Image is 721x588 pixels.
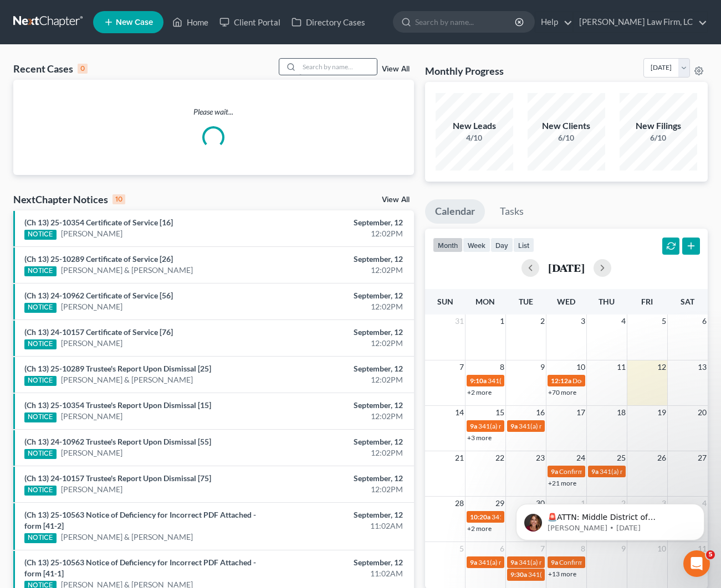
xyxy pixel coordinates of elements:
a: (Ch 13) 25-10354 Certificate of Service [16] [24,218,173,227]
span: 15 [494,406,505,419]
a: (Ch 13) 24-10962 Trustee's Report Upon Dismissal [55] [24,437,211,446]
span: 10 [575,360,586,374]
div: New Filings [620,120,697,132]
a: (Ch 13) 25-10354 Trustee's Report Upon Dismissal [15] [24,400,211,410]
span: Tue [519,297,533,306]
div: September, 12 [284,400,402,411]
div: 12:02PM [284,338,402,349]
span: 23 [535,451,546,465]
span: 14 [454,406,465,419]
a: (Ch 13) 25-10289 Trustee's Report Upon Dismissal [25] [24,364,211,373]
a: [PERSON_NAME] [61,484,122,495]
span: 19 [656,406,667,419]
a: Directory Cases [286,12,371,32]
a: [PERSON_NAME] [61,411,122,422]
span: 29 [494,497,505,510]
a: +3 more [467,434,492,442]
button: list [513,238,534,252]
input: Search by name... [299,59,377,75]
a: [PERSON_NAME] [61,447,122,458]
div: September, 12 [284,217,402,228]
div: 0 [78,64,88,74]
span: 341(a) meeting for [PERSON_NAME] [492,513,599,521]
a: Tasks [490,199,534,224]
span: 24 [575,451,586,465]
span: 21 [454,451,465,465]
a: +70 more [548,388,576,396]
div: NOTICE [24,486,57,496]
div: September, 12 [284,436,402,447]
div: NextChapter Notices [13,193,125,206]
span: 12:12a [551,376,571,385]
span: 341(a) meeting for [PERSON_NAME] & [PERSON_NAME] [528,570,694,579]
span: 10:20a [470,513,490,521]
div: 6/10 [620,132,697,143]
div: NOTICE [24,533,57,543]
span: 341(a) meeting for [PERSON_NAME] [488,376,595,385]
span: 7 [458,360,465,374]
span: 341(a) meeting for [PERSON_NAME] [519,558,626,566]
span: 5 [706,550,715,559]
a: Home [167,12,214,32]
span: New Case [116,18,153,27]
span: Fri [641,297,653,306]
span: 341(a) meeting for [PERSON_NAME] [478,422,585,430]
a: Client Portal [214,12,286,32]
a: [PERSON_NAME] [61,228,122,239]
button: week [463,238,490,252]
span: 9a [551,467,558,476]
span: 18 [616,406,627,419]
span: Sat [681,297,694,306]
div: 11:02AM [284,520,402,532]
span: 9a [470,422,477,430]
div: September, 12 [284,473,402,484]
span: 9a [510,558,518,566]
span: 341(a) meeting for [PERSON_NAME] [519,422,626,430]
span: 9:30a [510,570,527,579]
span: 341(a) meeting for [PERSON_NAME] [478,558,585,566]
a: [PERSON_NAME] [61,338,122,349]
div: 6/10 [528,132,605,143]
div: NOTICE [24,449,57,459]
a: (Ch 13) 25-10289 Certificate of Service [26] [24,254,173,264]
span: 4 [620,314,627,328]
span: 11 [616,360,627,374]
div: NOTICE [24,230,57,240]
h3: Monthly Progress [425,64,504,78]
div: September, 12 [284,557,402,568]
div: NOTICE [24,339,57,349]
span: 1 [499,314,505,328]
span: 9a [551,558,558,566]
span: 20 [697,406,708,419]
span: 13 [697,360,708,374]
a: +2 more [467,388,492,396]
div: 12:02PM [284,301,402,312]
input: Search by name... [415,12,517,32]
span: Mon [475,297,495,306]
span: Confirmation hearing for [PERSON_NAME] [559,467,685,476]
a: [PERSON_NAME] & [PERSON_NAME] [61,532,193,543]
span: 6 [499,542,505,555]
span: 9 [539,360,546,374]
div: New Leads [436,120,513,132]
p: Please wait... [13,106,414,117]
div: September, 12 [284,509,402,520]
div: Recent Cases [13,62,88,75]
a: +21 more [548,479,576,487]
span: 16 [535,406,546,419]
span: 9a [510,422,518,430]
a: +2 more [467,524,492,533]
div: 12:02PM [284,228,402,239]
a: [PERSON_NAME] [61,301,122,312]
span: Thu [599,297,615,306]
div: September, 12 [284,327,402,338]
span: 9a [470,558,477,566]
span: 9:10a [470,376,487,385]
button: day [490,238,513,252]
button: month [433,238,463,252]
span: 12 [656,360,667,374]
span: 25 [616,451,627,465]
div: 11:02AM [284,568,402,579]
span: 5 [458,542,465,555]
